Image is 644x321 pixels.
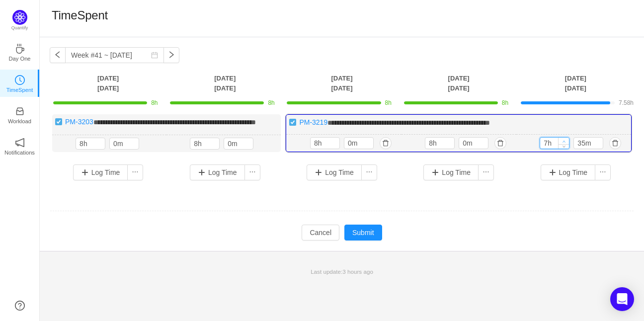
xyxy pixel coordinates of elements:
[559,138,569,144] span: Increase Value
[12,10,27,25] img: Quantify
[517,73,634,93] th: [DATE] [DATE]
[8,117,31,126] p: Workload
[307,164,362,180] button: Log Time
[283,73,400,93] th: [DATE] [DATE]
[190,164,245,180] button: Log Time
[15,301,25,311] a: icon: question-circle
[609,137,621,149] button: icon: delete
[163,47,179,63] button: icon: right
[401,73,517,93] th: [DATE] [DATE]
[361,164,377,180] button: icon: ellipsis
[15,138,25,148] i: icon: notification
[6,85,33,94] p: TimeSpent
[50,73,166,93] th: [DATE] [DATE]
[166,73,283,93] th: [DATE] [DATE]
[4,148,35,157] p: Notifications
[73,164,128,180] button: Log Time
[541,164,596,180] button: Log Time
[15,47,25,57] a: icon: coffeeDay One
[50,47,66,63] button: icon: left
[15,109,25,119] a: icon: inboxWorkload
[299,118,327,126] a: PM-3219
[8,54,30,63] p: Day One
[595,164,611,180] button: icon: ellipsis
[15,78,25,88] a: icon: clock-circleTimeSpent
[502,99,508,106] span: 8h
[380,137,392,149] button: icon: delete
[619,99,634,106] span: 7.58h
[151,52,158,59] i: icon: calendar
[289,118,297,126] img: 10738
[344,225,382,241] button: Submit
[563,140,566,143] i: icon: up
[610,287,634,311] div: Open Intercom Messenger
[342,268,373,275] span: 3 hours ago
[494,137,506,149] button: icon: delete
[478,164,494,180] button: icon: ellipsis
[302,225,339,241] button: Cancel
[563,145,566,149] i: icon: down
[151,99,158,106] span: 8h
[15,106,25,116] i: icon: inbox
[55,118,63,126] img: 10738
[311,268,373,275] span: Last update:
[65,118,93,126] a: PM-3203
[559,144,569,149] span: Decrease Value
[15,44,25,54] i: icon: coffee
[15,141,25,151] a: icon: notificationNotifications
[15,75,25,85] i: icon: clock-circle
[127,164,143,180] button: icon: ellipsis
[268,99,274,106] span: 8h
[52,8,108,23] h1: TimeSpent
[65,47,164,63] input: Select a week
[244,164,260,180] button: icon: ellipsis
[385,99,392,106] span: 8h
[423,164,479,180] button: Log Time
[11,25,28,32] p: Quantify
